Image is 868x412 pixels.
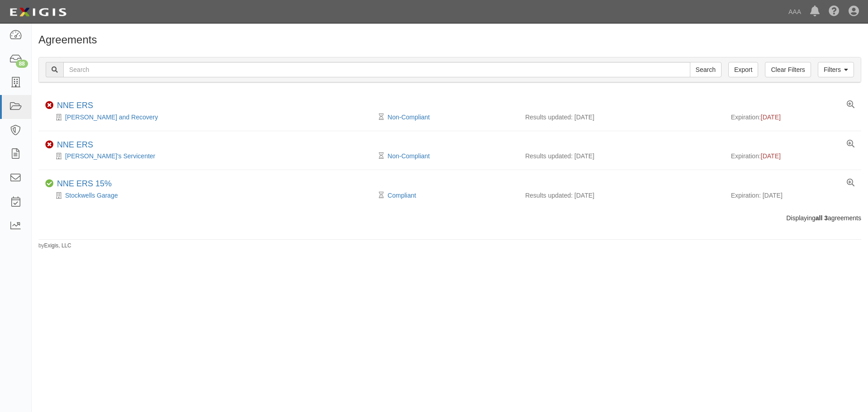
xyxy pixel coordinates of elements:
i: Compliant [45,180,53,188]
a: Exigis, LLC [44,242,71,249]
a: View results summary [847,179,854,187]
div: Results updated: [DATE] [525,113,717,122]
i: Non-Compliant [45,101,53,109]
div: NNE ERS [57,140,93,150]
a: NNE ERS [57,140,93,149]
i: Pending Review [379,114,384,120]
i: Non-Compliant [45,141,53,149]
div: Expiration: [DATE] [731,191,854,200]
span: [DATE] [761,114,781,121]
div: NNE ERS 15% [57,179,112,189]
div: Displaying agreements [32,213,868,223]
a: Export [728,62,758,77]
a: Stockwells Garage [65,192,118,199]
input: Search [63,62,690,77]
i: Help Center - Complianz [829,6,840,17]
a: NNE ERS [57,101,93,110]
a: Clear Filters [765,62,811,77]
div: Results updated: [DATE] [525,191,717,200]
div: Stockwells Garage [45,191,381,200]
div: Results updated: [DATE] [525,152,717,161]
div: Keene Towing and Recovery [45,113,381,122]
input: Search [690,62,722,77]
div: Expiration: [731,113,854,122]
a: View results summary [847,140,854,148]
i: Pending Review [379,192,384,199]
i: Pending Review [379,153,384,159]
a: View results summary [847,101,854,109]
div: Freddie's Servicenter [45,152,381,161]
a: [PERSON_NAME] and Recovery [65,114,158,121]
a: Non-Compliant [387,114,429,121]
a: Compliant [387,192,416,199]
a: NNE ERS 15% [57,179,112,188]
a: AAA [784,3,806,21]
h1: Agreements [38,34,861,46]
small: by [38,242,71,250]
b: all 3 [816,214,828,222]
div: Expiration: [731,152,854,161]
div: NNE ERS [57,101,93,111]
a: Non-Compliant [387,152,429,160]
span: [DATE] [761,152,781,160]
img: logo-5460c22ac91f19d4615b14bd174203de0afe785f0fc80cf4dbbc73dc1793850b.png [7,4,69,20]
a: [PERSON_NAME]'s Servicenter [65,152,156,160]
a: Filters [818,62,854,77]
div: 88 [16,60,28,68]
